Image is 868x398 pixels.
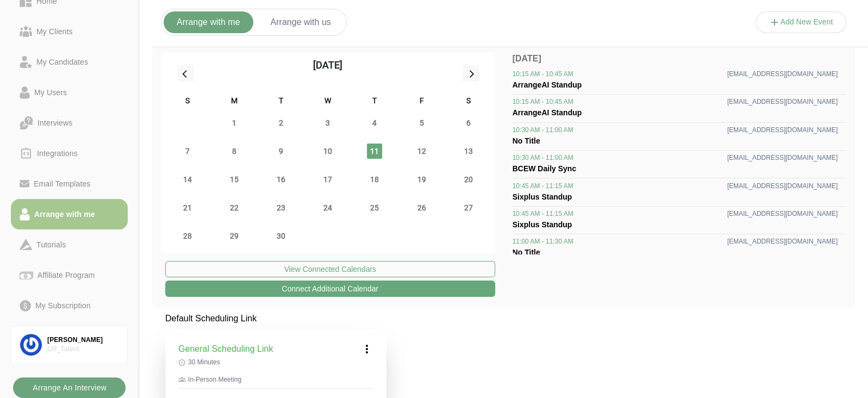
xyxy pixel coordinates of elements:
span: BCEW Daily Sync [513,164,576,173]
a: Interviews [11,108,128,138]
a: Affiliate Program [11,260,128,290]
div: Integrations [33,147,82,160]
button: View Connected Calendars [165,261,495,277]
div: Arrange with me [30,208,99,221]
span: Wednesday, September 24, 2025 [320,200,335,215]
a: My Clients [11,16,128,47]
p: In-Person Meeting [178,375,373,384]
span: [EMAIL_ADDRESS][DOMAIN_NAME] [727,70,838,78]
div: My Clients [32,25,77,38]
div: [DATE] [313,58,342,73]
a: Email Templates [11,169,128,199]
span: Friday, September 5, 2025 [414,115,429,130]
span: Saturday, September 20, 2025 [460,172,476,187]
div: S [164,95,211,109]
a: My Subscription [11,290,128,321]
span: Sunday, September 7, 2025 [180,144,195,159]
span: Wednesday, September 3, 2025 [320,115,335,130]
div: Affiliate Program [33,269,99,282]
div: Tutorials [32,238,70,251]
span: Monday, September 15, 2025 [227,172,242,187]
a: My Candidates [11,47,128,77]
div: Interviews [33,116,77,129]
span: Tuesday, September 16, 2025 [273,172,289,187]
span: Monday, September 22, 2025 [227,200,242,215]
div: My Candidates [32,55,92,69]
button: Arrange with us [258,11,344,33]
div: F [398,95,445,109]
button: Arrange An Interview [13,377,126,398]
span: 11:00 AM - 11:30 AM [513,237,573,246]
button: Add New Event [755,11,847,33]
span: Friday, September 12, 2025 [414,144,429,159]
a: Arrange with me [11,199,128,229]
span: No Title [513,136,540,145]
p: [DATE] [513,52,847,65]
span: Tuesday, September 23, 2025 [273,200,289,215]
span: Sunday, September 28, 2025 [180,228,195,244]
button: Connect Additional Calendar [165,281,495,297]
div: T [258,95,304,109]
span: 10:30 AM - 11:00 AM [513,126,573,134]
span: Tuesday, September 2, 2025 [273,115,289,130]
div: T [351,95,398,109]
span: 10:15 AM - 10:45 AM [513,97,573,106]
div: My Subscription [31,299,95,312]
span: Saturday, September 6, 2025 [460,115,476,130]
span: Thursday, September 11, 2025 [367,144,382,159]
div: [PERSON_NAME] [47,335,118,345]
div: My Users [30,86,71,99]
span: Monday, September 29, 2025 [227,228,242,244]
span: Wednesday, September 10, 2025 [320,144,335,159]
span: Thursday, September 25, 2025 [367,200,382,215]
div: S [445,95,491,109]
span: Monday, September 1, 2025 [227,115,242,130]
span: Friday, September 26, 2025 [414,200,429,215]
b: Arrange An Interview [32,377,107,398]
span: Tuesday, September 30, 2025 [273,228,289,244]
span: Saturday, September 13, 2025 [460,144,476,159]
span: ArrangeAI Standup [513,80,582,89]
span: [EMAIL_ADDRESS][DOMAIN_NAME] [727,209,838,218]
div: W [304,95,351,109]
a: [PERSON_NAME]UR_Talent [11,325,128,364]
span: Saturday, September 27, 2025 [460,200,476,215]
h3: General Scheduling Link [178,343,273,356]
span: [EMAIL_ADDRESS][DOMAIN_NAME] [727,237,838,246]
span: No Title [513,248,540,257]
span: 10:45 AM - 11:15 AM [513,209,573,218]
button: Arrange with me [164,11,253,33]
span: [EMAIL_ADDRESS][DOMAIN_NAME] [727,182,838,190]
span: Monday, September 8, 2025 [227,144,242,159]
span: [EMAIL_ADDRESS][DOMAIN_NAME] [727,153,838,162]
div: Email Templates [29,177,95,190]
p: Default Scheduling Link [165,312,386,325]
span: Sixplus Standup [513,192,572,201]
span: Sunday, September 14, 2025 [180,172,195,187]
span: [EMAIL_ADDRESS][DOMAIN_NAME] [727,126,838,134]
span: Wednesday, September 17, 2025 [320,172,335,187]
a: Tutorials [11,229,128,260]
span: 10:45 AM - 11:15 AM [513,182,573,190]
span: [EMAIL_ADDRESS][DOMAIN_NAME] [727,97,838,106]
p: 30 Minutes [178,358,373,366]
span: 10:30 AM - 11:00 AM [513,153,573,162]
a: Integrations [11,138,128,169]
span: Thursday, September 18, 2025 [367,172,382,187]
span: Sixplus Standup [513,220,572,229]
span: Sunday, September 21, 2025 [180,200,195,215]
span: Friday, September 19, 2025 [414,172,429,187]
a: My Users [11,77,128,108]
span: 10:15 AM - 10:45 AM [513,70,573,78]
span: Thursday, September 4, 2025 [367,115,382,130]
div: M [211,95,258,109]
span: ArrangeAI Standup [513,108,582,117]
div: UR_Talent [47,345,118,354]
span: Tuesday, September 9, 2025 [273,144,289,159]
